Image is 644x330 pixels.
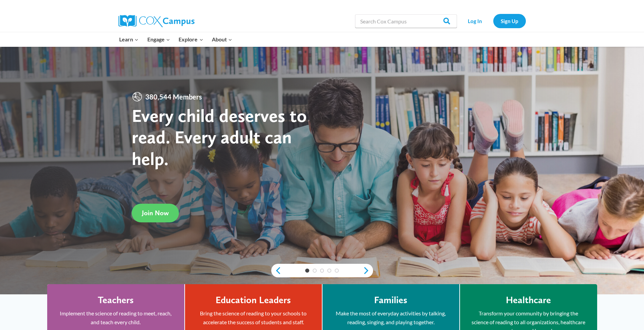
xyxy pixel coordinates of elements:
[143,91,205,102] span: 380,544 Members
[195,309,312,326] p: Bring the science of reading to your schools to accelerate the success of students and staff.
[313,269,317,273] a: 2
[363,267,373,275] a: next
[374,294,407,306] h4: Families
[119,35,139,44] span: Learn
[460,14,526,28] nav: Secondary Navigation
[216,294,291,306] h4: Education Leaders
[305,269,309,273] a: 1
[493,14,526,28] a: Sign Up
[271,264,373,277] div: content slider buttons
[327,269,331,273] a: 4
[355,14,457,28] input: Search Cox Campus
[506,294,551,306] h4: Healthcare
[179,35,203,44] span: Explore
[271,267,281,275] a: previous
[212,35,232,44] span: About
[57,309,174,326] p: Implement the science of reading to meet, reach, and teach every child.
[98,294,134,306] h4: Teachers
[118,15,195,27] img: Cox Campus
[147,35,170,44] span: Engage
[320,269,324,273] a: 3
[115,32,237,47] nav: Primary Navigation
[335,269,339,273] a: 5
[132,105,307,169] strong: Every child deserves to read. Every adult can help.
[333,309,449,326] p: Make the most of everyday activities by talking, reading, singing, and playing together.
[460,14,490,28] a: Log In
[132,204,179,222] a: Join Now
[142,209,169,217] span: Join Now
